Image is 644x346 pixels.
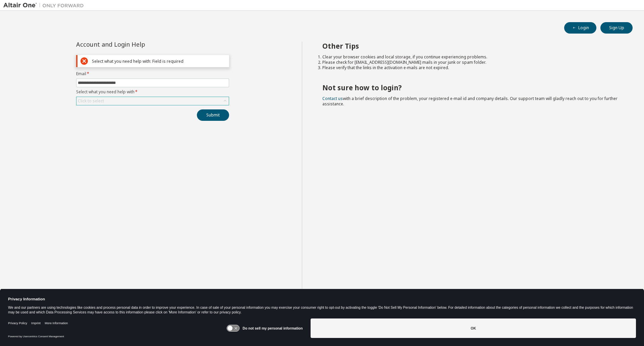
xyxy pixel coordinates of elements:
[322,54,621,60] li: Clear your browser cookies and local storage, if you continue experiencing problems.
[76,97,229,105] div: Click to select
[600,22,633,34] button: Sign Up
[76,89,229,95] label: Select what you need help with
[3,2,87,9] img: Altair One
[322,65,621,70] li: Please verify that the links in the activation e-mails are not expired.
[564,22,596,34] button: Login
[322,96,618,107] span: with a brief description of the problem, your registered e-mail id and company details. Our suppo...
[76,71,229,77] label: Email
[76,42,199,47] div: Account and Login Help
[197,109,229,121] button: Submit
[322,60,621,65] li: Please check for [EMAIL_ADDRESS][DOMAIN_NAME] mails in your junk or spam folder.
[322,83,621,92] h2: Not sure how to login?
[322,42,621,50] h2: Other Tips
[322,96,343,101] a: Contact us
[78,98,104,104] div: Click to select
[92,59,226,64] div: Select what you need help with: Field is required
